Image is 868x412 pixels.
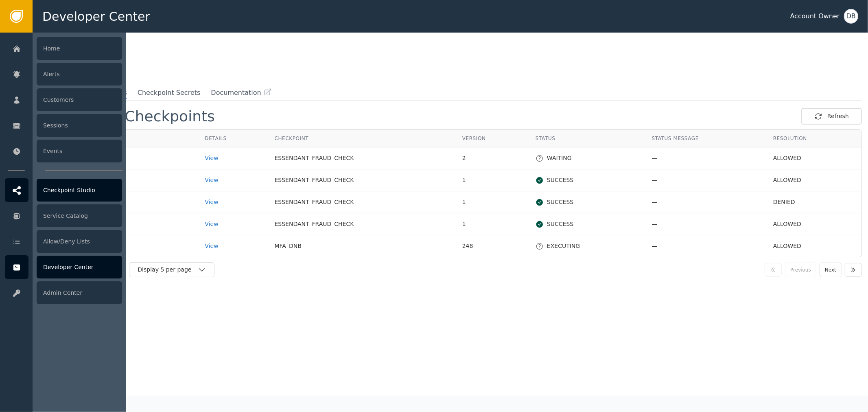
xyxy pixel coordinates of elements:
[37,204,122,227] div: Service Catalog
[801,108,862,125] button: Refresh
[205,220,262,228] div: View
[5,255,122,279] a: Developer Center
[5,88,122,112] a: Customers
[767,191,861,213] td: DENIED
[269,169,456,191] td: ESSENDANT_FRAUD_CHECK
[767,235,861,257] td: ALLOWED
[646,191,767,213] td: —
[37,179,122,202] div: Checkpoint Studio
[42,7,150,26] span: Developer Center
[536,220,640,228] div: SUCCESS
[269,213,456,235] td: ESSENDANT_FRAUD_CHECK
[211,88,261,98] span: Documentation
[37,88,122,111] div: Customers
[205,135,262,142] div: Details
[646,213,767,235] td: —
[269,235,456,257] td: MFA_DNB
[536,135,640,142] div: Status
[5,204,122,228] a: Service Catalog
[536,154,640,162] div: WAITING
[205,198,262,206] div: View
[767,147,861,169] td: ALLOWED
[456,191,529,213] td: 1
[536,242,640,250] div: EXECUTING
[652,135,761,142] div: Status Message
[646,169,767,191] td: —
[646,235,767,257] td: —
[5,37,122,60] a: Home
[269,191,456,213] td: ESSENDANT_FRAUD_CHECK
[5,114,122,137] a: Sessions
[773,135,855,142] div: Resolution
[211,88,271,98] a: Documentation
[814,112,849,121] div: Refresh
[37,114,122,137] div: Sessions
[205,176,262,184] div: View
[767,213,861,235] td: ALLOWED
[138,265,198,274] div: Display 5 per page
[5,139,122,163] a: Events
[269,147,456,169] td: ESSENDANT_FRAUD_CHECK
[205,154,262,162] div: View
[5,230,122,253] a: Allow/Deny Lists
[275,135,450,142] div: Checkpoint
[536,198,640,206] div: SUCCESS
[37,140,122,162] div: Events
[5,62,122,86] a: Alerts
[37,63,122,85] div: Alerts
[536,176,640,184] div: SUCCESS
[5,281,122,305] a: Admin Center
[129,262,214,277] button: Display 5 per page
[456,147,529,169] td: 2
[820,263,842,277] button: Next
[37,230,122,253] div: Allow/Deny Lists
[456,235,529,257] td: 248
[37,256,122,278] div: Developer Center
[456,169,529,191] td: 1
[844,9,858,24] button: DB
[37,37,122,60] div: Home
[205,242,262,250] div: View
[767,169,861,191] td: ALLOWED
[456,213,529,235] td: 1
[462,135,523,142] div: Version
[138,88,201,98] span: Checkpoint Secrets
[790,11,840,21] div: Account Owner
[646,147,767,169] td: —
[37,281,122,304] div: Admin Center
[5,178,122,202] a: Checkpoint Studio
